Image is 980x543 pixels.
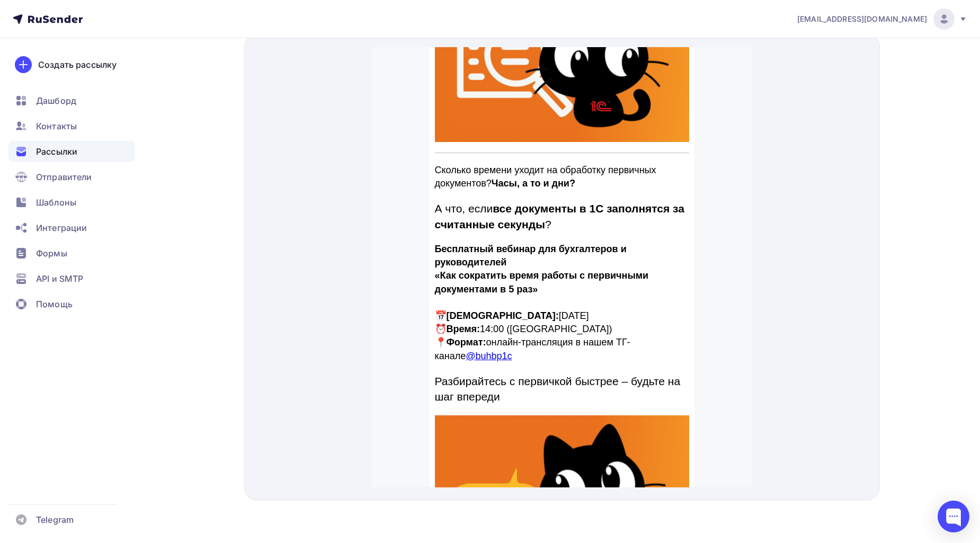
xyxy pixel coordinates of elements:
[64,154,318,185] p: А что, если ?
[120,131,204,141] strong: Часы, а то и дни?
[64,155,313,183] strong: все документы в 1С заполнятся за считанные секунды
[36,94,76,107] span: Дашборд
[64,262,318,275] p: 📅 [DATE]
[8,141,135,162] a: Рассылки
[8,243,135,264] a: Формы
[8,115,135,137] a: Контакты
[64,117,318,143] p: Сколько времени уходит на обработку первичных документов?
[36,196,76,209] span: Шаблоны
[36,120,77,132] span: Контакты
[36,145,77,158] span: Рассылки
[8,192,135,213] a: Шаблоны
[64,289,318,315] p: 📍 онлайн-трансляция в нашем ТГ-канале
[8,166,135,188] a: Отправители
[36,272,83,285] span: API и SMTP
[797,8,967,30] a: [EMAIL_ADDRESS][DOMAIN_NAME]
[38,58,117,71] div: Создать рассылку
[8,90,135,111] a: Дашборд
[36,298,73,310] span: Помощь
[36,221,87,234] span: Интеграции
[94,304,140,314] a: @buhbp1c
[75,263,188,274] strong: [DEMOGRAPHIC_DATA]:
[64,223,278,247] strong: «Как сократить время работы с первичными документами в 5 раз»
[797,14,927,24] span: [EMAIL_ADDRESS][DOMAIN_NAME]
[36,247,67,260] span: Формы
[75,290,115,300] strong: Формат:
[75,277,109,287] strong: Время:
[64,197,255,220] strong: Бесплатный вебинар для бухгалтеров и руководителей
[36,171,92,183] span: Отправители
[64,275,318,289] p: ⏰ 14:00 ([GEOGRAPHIC_DATA])
[64,326,318,358] p: Разбирайтесь с первичкой быстрее – будьте на шаг впереди
[36,513,74,526] span: Telegram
